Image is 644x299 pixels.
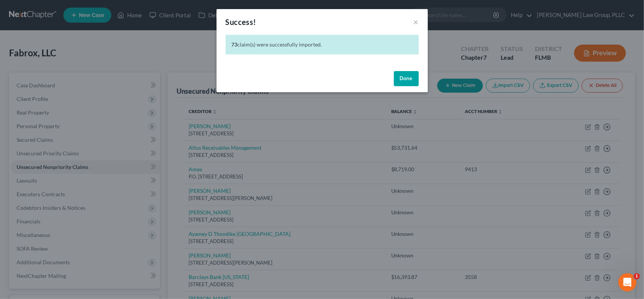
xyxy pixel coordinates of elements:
span: Success! [226,17,256,26]
iframe: Intercom live chat [618,273,636,291]
span: claim(s) were successfully imported. [232,41,322,48]
strong: 73 [232,41,238,48]
span: 1 [634,273,640,279]
button: × [413,17,419,26]
button: Done [394,71,419,86]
